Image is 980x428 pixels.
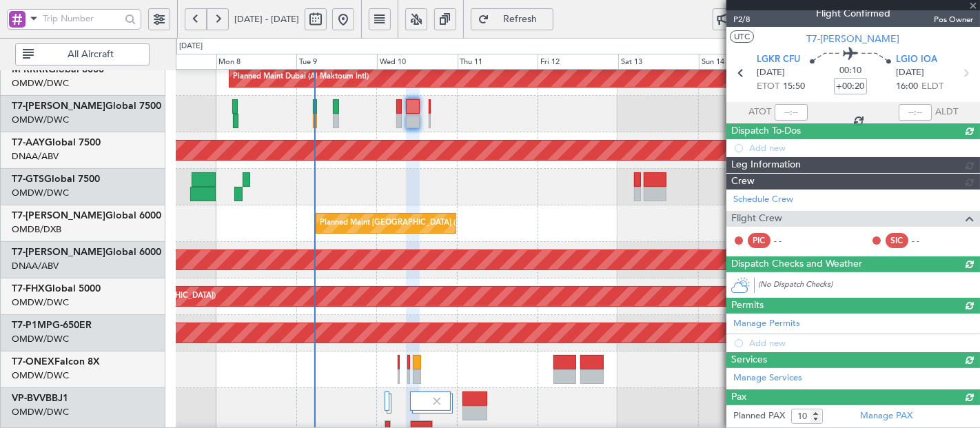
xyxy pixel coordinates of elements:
span: T7-[PERSON_NAME] [12,247,105,257]
div: Mon 8 [216,54,297,70]
span: LGKR CFU [757,53,800,67]
div: Tue 9 [296,54,377,70]
span: ALDT [935,105,958,119]
a: T7-[PERSON_NAME]Global 6000 [12,211,161,221]
div: Fri 12 [538,54,618,70]
a: OMDW/DWC [12,333,69,345]
div: Planned Maint [GEOGRAPHIC_DATA] ([GEOGRAPHIC_DATA] Intl) [320,213,550,234]
span: [DATE] [757,66,785,80]
span: ELDT [921,80,943,94]
span: [DATE] - [DATE] [234,13,299,26]
span: P2/8 [733,14,766,26]
a: OMDW/DWC [12,369,69,382]
a: T7-[PERSON_NAME]Global 6000 [12,247,161,257]
a: OMDW/DWC [12,114,69,126]
a: T7-FHXGlobal 5000 [12,284,101,294]
a: OMDW/DWC [12,406,69,418]
span: All Aircraft [37,50,145,59]
span: T7-P1MP [12,320,52,330]
a: OMDW/DWC [12,296,69,309]
div: Thu 11 [458,54,538,70]
button: All Aircraft [15,43,150,65]
span: T7-AAY [12,138,45,147]
a: T7-P1MPG-650ER [12,320,92,330]
span: T7-[PERSON_NAME] [807,32,900,46]
span: T7-ONEX [12,357,54,367]
span: Refresh [492,14,549,24]
div: Planned Maint Dubai (Al Maktoum Intl) [233,67,369,88]
span: ATOT [748,105,771,119]
a: T7-[PERSON_NAME]Global 7500 [12,101,161,111]
button: Refresh [471,8,553,30]
div: [DATE] [179,41,203,52]
a: DNAA/ABV [12,260,59,272]
a: VP-BVVBBJ1 [12,394,68,403]
a: DNAA/ABV [12,150,59,163]
a: T7-ONEXFalcon 8X [12,357,100,367]
div: Sun 14 [699,54,779,70]
div: Flight Confirmed [816,7,890,21]
div: Sun 7 [136,54,216,70]
span: 16:00 [896,80,918,94]
span: [DATE] [896,66,924,80]
input: Trip Number [43,8,121,29]
button: UTC [730,30,754,43]
span: T7-[PERSON_NAME] [12,211,105,221]
span: 15:50 [783,80,805,94]
a: OMDB/DXB [12,223,61,236]
span: T7-GTS [12,174,44,184]
span: Pos Owner [934,14,973,26]
a: T7-AAYGlobal 7500 [12,138,101,147]
span: T7-FHX [12,284,45,294]
a: OMDW/DWC [12,77,69,90]
span: VP-BVV [12,394,45,403]
span: T7-[PERSON_NAME] [12,101,105,111]
span: ETOT [757,80,779,94]
div: Wed 10 [377,54,458,70]
a: T7-GTSGlobal 7500 [12,174,100,184]
img: gray-close.svg [431,395,443,407]
a: OMDW/DWC [12,187,69,199]
span: 00:10 [839,64,861,78]
div: Sat 13 [618,54,699,70]
span: LGIO IOA [896,53,937,67]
